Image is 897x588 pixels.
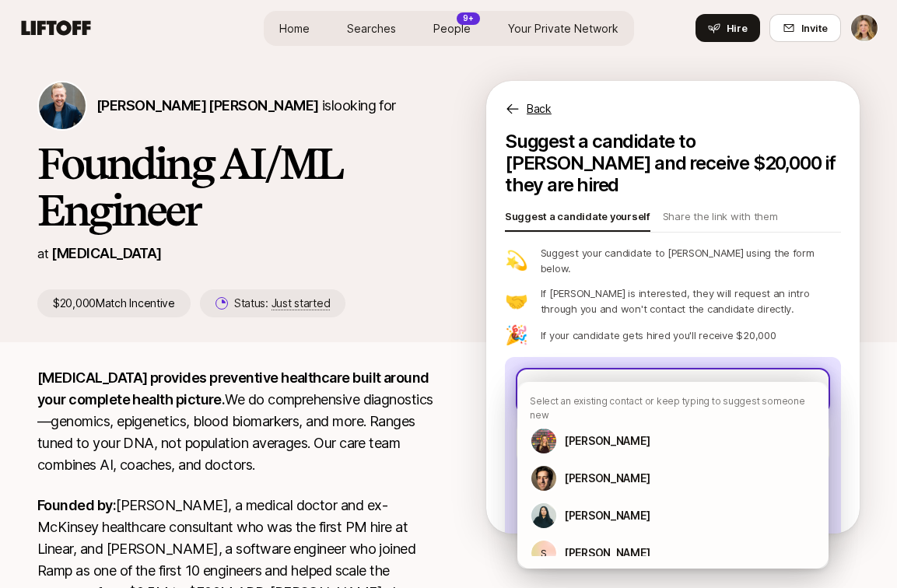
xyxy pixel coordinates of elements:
p: 💫 [505,251,528,270]
p: Suggest a candidate to [PERSON_NAME] and receive $20,000 if they are hired [505,131,841,196]
p: Share the link with them [663,208,778,230]
p: Suggest a candidate yourself [505,208,650,230]
img: 1a0663b8_9356_4808_9480_4170bbb380c4.jpg [531,503,556,528]
strong: Founded by: [37,497,116,513]
span: Hire [727,20,748,36]
span: Invite [801,20,828,36]
a: People9+ [421,14,483,43]
button: Invite [769,14,841,42]
p: If [PERSON_NAME] is interested, they will request an intro through you and won't contact the cand... [541,285,841,317]
p: 🎉 [505,326,528,345]
h1: Founding AI/ML Engineer [37,140,436,233]
p: [PERSON_NAME] [564,432,650,450]
button: Madeline Macartney [850,14,878,42]
a: Searches [335,14,408,43]
p: S [541,544,547,562]
p: 🤝 [505,292,528,310]
p: $20,000 Match Incentive [37,289,191,317]
span: People [433,20,471,37]
a: Your Private Network [496,14,631,43]
img: 7206eb6b_5ade_44c0_a0cf_03eebac4a0cc.jpg [531,429,556,453]
span: [PERSON_NAME] [PERSON_NAME] [96,97,318,114]
strong: [MEDICAL_DATA] provides preventive healthcare built around your complete health picture. [37,369,432,408]
img: Sagan Schultz [39,82,86,129]
p: Select an existing contact or keep typing to suggest someone new [530,394,816,422]
span: Home [279,20,310,37]
button: Hire [696,14,760,42]
p: [PERSON_NAME] [564,544,650,562]
p: at [37,243,48,264]
p: Back [527,100,552,118]
p: Suggest your candidate to [PERSON_NAME] using the form below. [541,245,841,276]
p: Status: [234,294,330,313]
span: Searches [347,20,396,37]
p: is looking for [96,95,396,117]
p: [PERSON_NAME] [564,506,650,525]
p: If your candidate gets hired you'll receive $20,000 [541,327,776,343]
p: [PERSON_NAME] [564,469,650,488]
img: Madeline Macartney [851,15,878,41]
p: 9+ [463,12,474,24]
p: [MEDICAL_DATA] [51,243,161,264]
p: We do comprehensive diagnostics—genomics, epigenetics, blood biomarkers, and more. Ranges tuned t... [37,367,436,476]
span: Your Private Network [508,20,618,37]
a: Home [267,14,322,43]
span: Just started [272,296,331,310]
img: 4faaad71_f9ff_4d66_b841_71110867a68a.jpg [531,466,556,491]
